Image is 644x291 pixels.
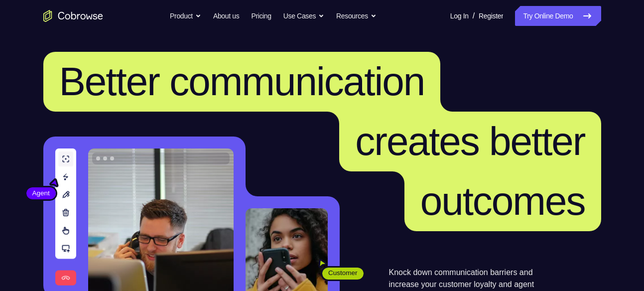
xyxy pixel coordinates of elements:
[479,6,503,26] a: Register
[355,119,585,163] span: creates better
[59,59,425,104] span: Better communication
[515,6,601,26] a: Try Online Demo
[450,6,469,26] a: Log In
[283,6,324,26] button: Use Cases
[420,179,585,223] span: outcomes
[473,10,475,22] span: /
[336,6,377,26] button: Resources
[43,10,103,22] a: Go to the home page
[170,6,201,26] button: Product
[251,6,271,26] a: Pricing
[213,6,239,26] a: About us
